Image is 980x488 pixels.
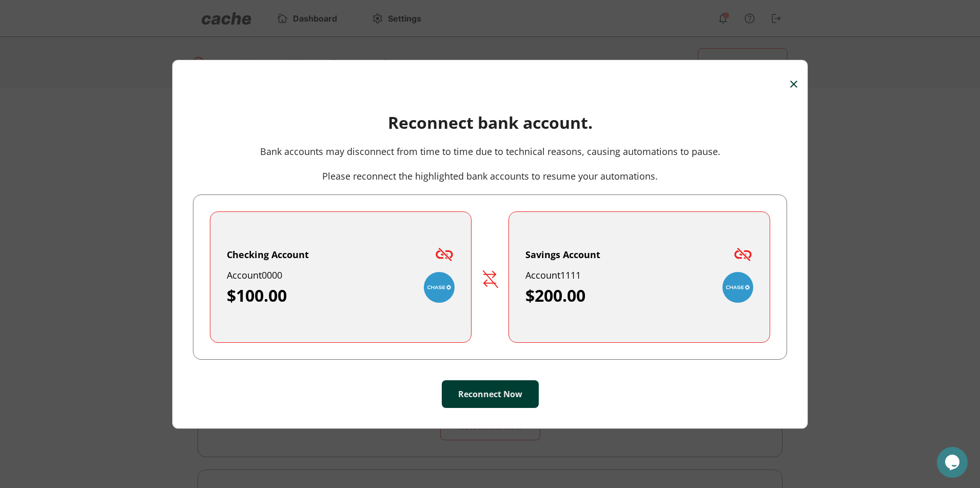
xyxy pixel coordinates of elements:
img: Bank Logo [722,272,753,303]
div: Account 1111 [525,269,722,281]
p: Please reconnect the highlighted bank accounts to resume your automations. [193,170,787,182]
p: Reconnect bank account. [193,112,787,133]
img: Disconnected Icon [434,244,455,265]
img: Close Button [790,81,797,88]
div: Savings Account [525,248,600,261]
p: Bank accounts may disconnect from time to time due to technical reasons, causing automations to p... [193,145,787,158]
div: Checking Account [227,248,309,261]
button: Reconnect Now [442,380,539,408]
div: $200.00 [525,285,722,306]
img: Disconnected Icon [733,244,753,265]
iframe: chat widget [937,447,970,478]
div: $100.00 [227,285,424,306]
div: Account 0000 [227,269,424,281]
img: Bank Logo [424,272,455,303]
button: Savings AccountDisconnected IconAccount1111$200.00Bank Logo [508,211,770,343]
button: Checking AccountDisconnected IconAccount0000$100.00Bank Logo [210,211,472,343]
